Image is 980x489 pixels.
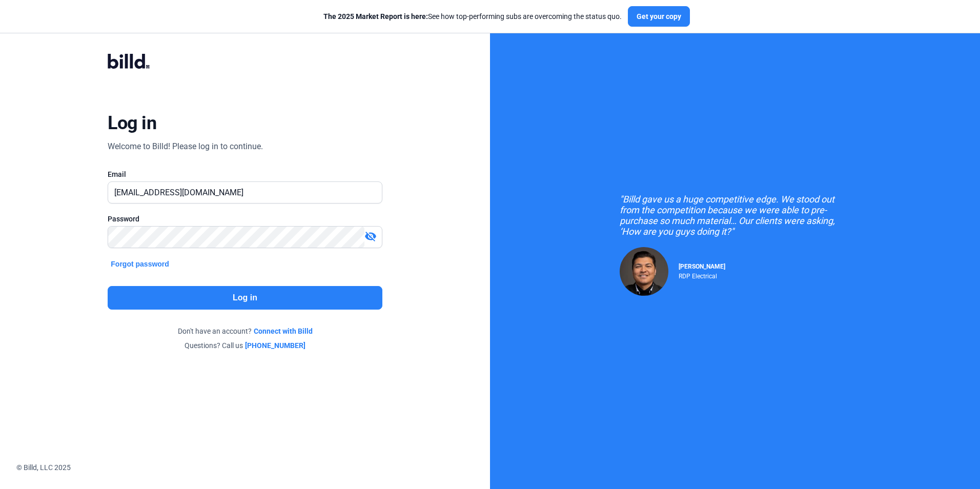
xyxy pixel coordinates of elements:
div: Email [108,169,382,179]
mat-icon: visibility_off [364,230,377,242]
div: "Billd gave us a huge competitive edge. We stood out from the competition because we were able to... [620,194,850,237]
span: [PERSON_NAME] [679,263,725,270]
span: The 2025 Market Report is here: [323,12,428,21]
a: [PHONE_NUMBER] [245,340,305,351]
div: Welcome to Billd! Please log in to continue. [108,140,263,153]
button: Get your copy [628,6,690,27]
a: Connect with Billd [254,326,313,336]
div: Password [108,214,382,224]
button: Log in [108,286,382,310]
div: Questions? Call us [108,340,382,351]
div: See how top-performing subs are overcoming the status quo. [323,11,622,22]
img: Raul Pacheco [620,247,668,296]
div: RDP Electrical [679,270,725,280]
button: Forgot password [108,258,172,270]
div: Log in [108,112,156,134]
div: Don't have an account? [108,326,382,336]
